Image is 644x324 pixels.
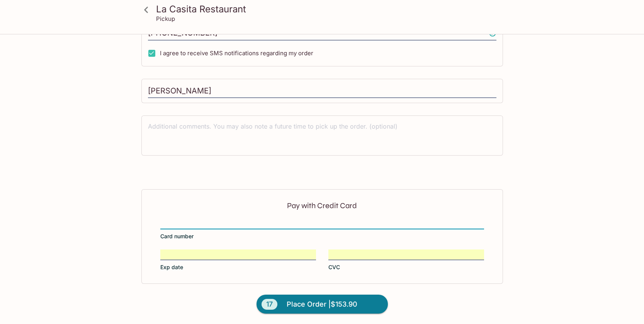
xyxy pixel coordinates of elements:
[148,84,496,98] input: Enter first and last name
[160,49,313,57] span: I agree to receive SMS notifications regarding my order
[262,299,277,310] span: 17
[160,219,484,228] iframe: Secure card number input frame
[156,15,175,22] p: Pickup
[160,250,316,259] iframe: Secure expiration date input frame
[156,3,501,15] h3: La Casita Restaurant
[160,202,484,209] p: Pay with Credit Card
[328,263,340,271] span: CVC
[257,295,388,314] button: 17Place Order |$153.90
[199,168,446,186] iframe: Secure payment button frame
[287,298,357,310] span: Place Order | $153.90
[328,250,484,259] iframe: Secure CVC input frame
[160,232,194,240] span: Card number
[160,263,183,271] span: Exp date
